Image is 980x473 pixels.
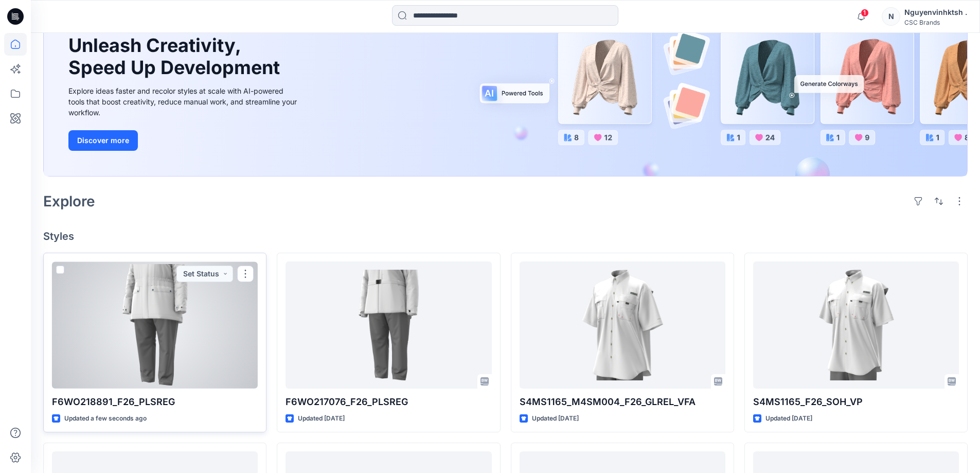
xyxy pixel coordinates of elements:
p: F6WO217076_F26_PLSREG [286,395,491,409]
p: S4MS1165_M4SM004_F26_GLREL_VFA [520,395,725,409]
a: F6WO218891_F26_PLSREG [52,261,258,389]
h1: Unleash Creativity, Speed Up Development [68,34,284,79]
span: 1 [861,9,869,17]
h2: Explore [43,193,95,209]
p: Updated [DATE] [765,413,812,424]
div: N [882,7,900,26]
a: Discover more [68,130,300,151]
div: Nguyenvinhktsh . [904,6,967,19]
div: CSC Brands [904,19,967,26]
a: S4MS1165_F26_SOH_VP [753,261,959,389]
h4: Styles [43,230,968,242]
p: Updated [DATE] [298,413,345,424]
p: F6WO218891_F26_PLSREG [52,395,258,409]
a: S4MS1165_M4SM004_F26_GLREL_VFA [520,261,725,389]
div: Explore ideas faster and recolor styles at scale with AI-powered tools that boost creativity, red... [68,85,300,118]
p: Updated a few seconds ago [64,413,147,424]
a: F6WO217076_F26_PLSREG [286,261,491,389]
button: Discover more [68,130,138,151]
p: S4MS1165_F26_SOH_VP [753,395,959,409]
p: Updated [DATE] [532,413,579,424]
